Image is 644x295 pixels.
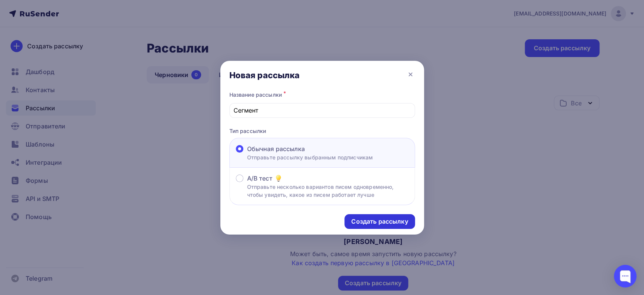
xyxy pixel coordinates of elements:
[247,174,272,183] span: A/B тест
[229,127,415,135] p: Тип рассылки
[229,90,415,100] div: Название рассылки
[247,183,409,199] p: Отправьте несколько вариантов писем одновременно, чтобы увидеть, какое из писем работает лучше
[247,144,305,153] span: Обычная рассылка
[234,106,410,115] input: Придумайте название рассылки
[247,153,373,161] p: Отправьте рассылку выбранным подписчикам
[351,217,408,226] div: Создать рассылку
[229,70,300,80] div: Новая рассылка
